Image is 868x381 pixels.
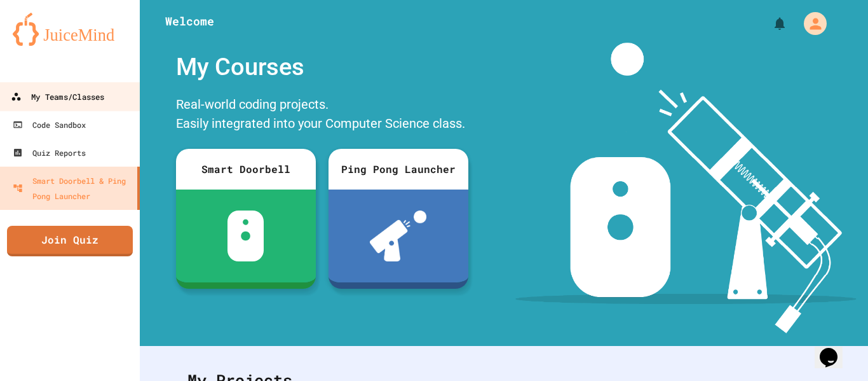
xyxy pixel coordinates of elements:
iframe: chat widget [815,330,855,368]
img: sdb-white.svg [227,211,264,261]
img: ppl-with-ball.png [370,211,426,261]
div: My Account [790,9,830,38]
a: Join Quiz [7,226,133,256]
div: Code Sandbox [13,117,86,132]
div: Smart Doorbell [176,149,316,190]
div: Quiz Reports [13,145,86,160]
div: My Notifications [749,13,790,34]
img: logo-orange.svg [13,13,127,46]
img: banner-image-my-projects.png [515,43,856,333]
div: My Teams/Classes [11,89,104,105]
div: My Courses [170,43,475,92]
div: Ping Pong Launcher [329,149,468,190]
div: Real-world coding projects. Easily integrated into your Computer Science class. [170,92,475,139]
div: Smart Doorbell & Ping Pong Launcher [13,173,132,204]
